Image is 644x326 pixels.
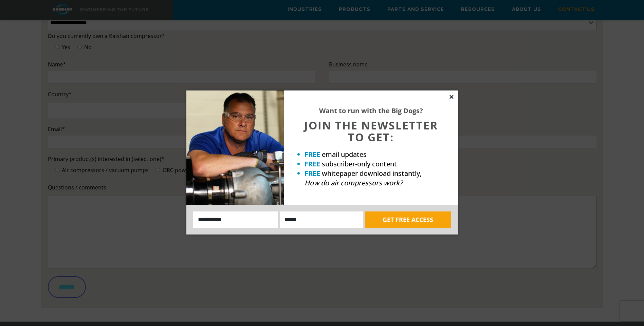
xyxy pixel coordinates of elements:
[193,211,278,228] input: Name:
[365,211,451,228] button: GET FREE ACCESS
[304,118,438,144] span: JOIN THE NEWSLETTER TO GET:
[322,159,397,168] span: subscriber-only content
[319,106,423,115] strong: Want to run with the Big Dogs?
[322,169,422,178] span: whitepaper download instantly,
[322,150,367,159] span: email updates
[448,94,455,100] button: Close
[305,150,320,159] strong: FREE
[280,211,363,228] input: Email
[305,169,320,178] strong: FREE
[305,178,403,187] em: How do air compressors work?
[305,159,320,168] strong: FREE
